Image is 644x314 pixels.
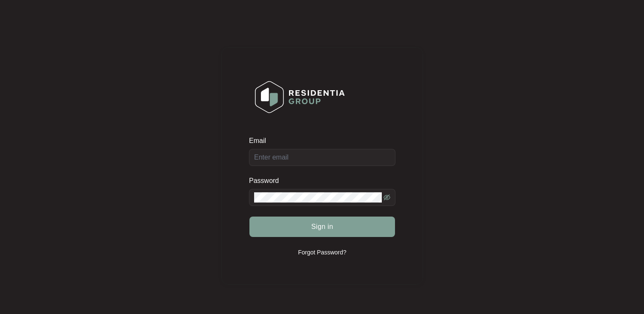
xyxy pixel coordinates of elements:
[384,194,390,201] span: eye-invisible
[311,222,333,232] span: Sign in
[254,192,382,203] input: Password
[249,177,285,185] label: Password
[249,137,272,145] label: Email
[298,248,346,257] p: Forgot Password?
[249,75,350,119] img: Login Logo
[249,149,395,166] input: Email
[249,217,395,237] button: Sign in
